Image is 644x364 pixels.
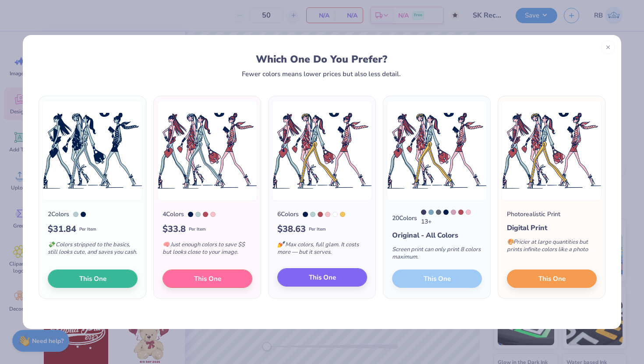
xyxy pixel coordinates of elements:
[195,212,201,217] div: 5523 C
[310,212,315,217] div: 5523 C
[458,210,464,215] div: 7419 C
[203,212,208,217] div: 7419 C
[277,268,367,287] button: This One
[303,212,308,217] div: 2768 C
[188,212,193,217] div: 2768 C
[507,210,560,219] div: Photorealistic Print
[451,210,456,215] div: 686 C
[48,269,138,288] button: This One
[189,226,206,233] span: Per Item
[272,101,372,201] img: 6 color option
[507,238,514,246] span: 🎨
[428,210,434,215] div: 7695 C
[333,212,338,217] div: White
[309,226,326,233] span: Per Item
[81,212,86,217] div: 2768 C
[277,241,284,248] span: 💅
[387,101,487,201] img: 20 color option
[194,274,221,284] span: This One
[163,241,170,248] span: 🧠
[277,223,306,236] span: $ 38.63
[436,210,441,215] div: 431 C
[392,241,482,269] div: Screen print can only print 8 colors maximum.
[163,210,184,219] div: 4 Colors
[42,101,142,201] img: 2 color option
[163,236,252,265] div: Just enough colors to save $$ but looks close to your image.
[309,273,336,283] span: This One
[421,210,482,226] div: 13 +
[507,269,597,288] button: This One
[325,212,330,217] div: 699 C
[507,233,597,262] div: Pricier at large quantities but prints infinite colors like a photo
[157,101,257,201] img: 4 color option
[48,241,55,248] span: 💸
[48,236,138,265] div: Colors stripped to the basics, still looks cute, and saves you cash.
[163,223,186,236] span: $ 33.8
[79,274,106,284] span: This One
[502,101,602,201] img: Photorealistic preview
[210,212,216,217] div: 699 C
[507,223,597,233] div: Digital Print
[421,210,426,215] div: 5265 C
[48,210,69,219] div: 2 Colors
[242,70,401,77] div: Fewer colors means lower prices but also less detail.
[48,223,76,236] span: $ 31.84
[392,230,482,241] div: Original - All Colors
[277,210,299,219] div: 6 Colors
[466,210,471,215] div: 699 C
[47,53,597,65] div: Which One Do You Prefer?
[538,274,566,284] span: This One
[163,269,252,288] button: This One
[318,212,323,217] div: 7419 C
[277,236,367,265] div: Max colors, full glam. It costs more — but it serves.
[79,226,96,233] span: Per Item
[340,212,345,217] div: 141 C
[392,213,417,223] div: 20 Colors
[73,212,78,217] div: 5523 C
[443,210,449,215] div: 2768 C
